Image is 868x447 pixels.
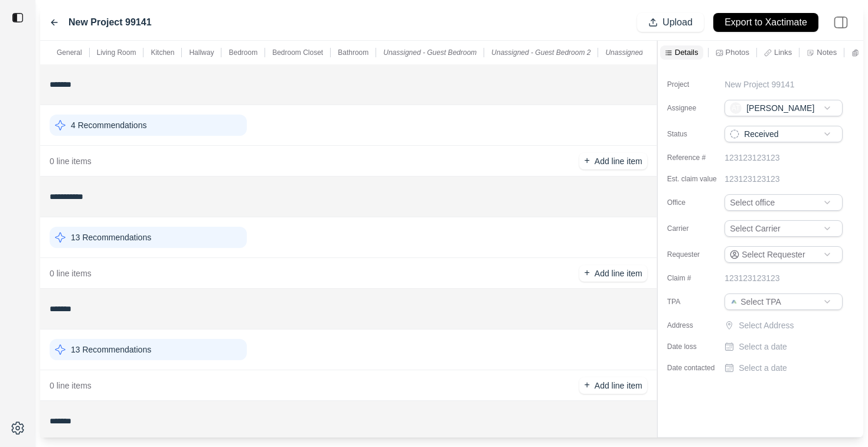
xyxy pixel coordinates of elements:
p: 123123123123 [725,272,779,284]
p: Export to Xactimate [725,16,807,30]
p: Add line item [595,155,642,167]
p: Add line item [595,380,642,391]
p: Photos [726,47,749,57]
p: 4 Recommendations [71,119,146,131]
p: Unassigned - Guest Bedroom 2 [491,48,590,57]
label: Date contacted [667,363,726,373]
button: Upload [637,13,704,32]
p: Notes [817,47,837,57]
label: TPA [667,297,726,306]
p: Add line item [595,267,642,279]
p: Unassigned - Guest Bathroom [605,48,700,57]
button: Export to Xactimate [713,13,818,32]
p: Bedroom [229,48,257,57]
p: 0 line items [50,267,92,279]
button: +Add line item [579,153,647,169]
p: New Project 99141 [725,79,794,90]
p: Bathroom [338,48,368,57]
p: Links [774,47,792,57]
label: Est. claim value [667,174,726,184]
p: 13 Recommendations [71,344,151,355]
p: Kitchen [151,48,174,57]
label: Status [667,129,726,139]
p: Upload [663,16,693,30]
p: Bedroom Closet [272,48,323,57]
p: + [584,379,589,392]
p: Unassigned - Guest Bedroom [383,48,477,57]
label: Assignee [667,103,726,113]
p: Details [675,47,699,57]
p: + [584,154,589,168]
button: +Add line item [579,377,647,394]
label: Claim # [667,273,726,283]
p: 0 line items [50,155,92,167]
label: Project [667,80,726,89]
p: Select a date [739,341,787,353]
button: +Add line item [579,265,647,282]
p: 0 line items [50,380,92,391]
label: Date loss [667,342,726,351]
p: Living Room [97,48,136,57]
p: Select a date [739,362,787,374]
label: New Project 99141 [68,15,152,30]
p: 13 Recommendations [71,231,151,243]
img: toggle sidebar [12,12,24,24]
label: Carrier [667,224,726,233]
p: + [584,266,589,280]
label: Office [667,198,726,207]
img: right-panel.svg [828,9,854,35]
p: 123123123123 [725,173,779,185]
label: Reference # [667,153,726,162]
p: Hallway [189,48,214,57]
p: Select Address [739,319,845,331]
p: 123123123123 [725,152,779,164]
label: Requester [667,250,726,259]
p: General [57,48,82,57]
label: Address [667,321,726,330]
